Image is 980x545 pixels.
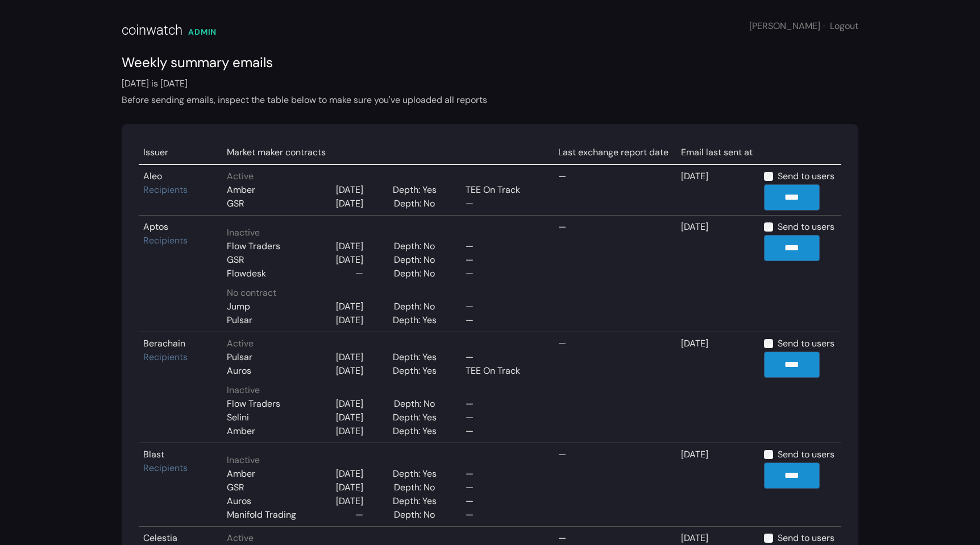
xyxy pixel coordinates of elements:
div: Depth: Yes [393,467,442,481]
a: Celestia [143,532,177,544]
div: Manifold Trading [227,508,296,522]
div: Depth: No [394,397,441,411]
div: — [466,424,539,438]
td: [DATE] [676,164,759,216]
td: Market maker contracts [222,141,553,164]
div: [DATE] [336,411,363,424]
div: Depth: No [394,253,441,267]
a: Blast [143,448,164,460]
div: — [466,397,539,411]
div: — [466,240,539,253]
div: — [466,481,539,494]
div: [DATE] [336,183,363,197]
div: — [466,494,539,508]
div: Weekly summary emails [122,52,858,73]
div: Flow Traders [227,397,280,411]
div: [DATE] [336,494,363,508]
div: [DATE] [336,397,363,411]
div: — [466,300,539,313]
div: — [355,508,363,522]
div: TEE On Track [466,183,539,197]
div: Depth: No [394,240,441,253]
a: Recipients [143,462,188,474]
div: Inactive [227,453,549,467]
div: Active [227,531,549,545]
div: Auros [227,364,251,378]
td: — [554,216,676,332]
td: — [554,164,676,216]
div: GSR [227,481,244,494]
div: Before sending emails, inspect the table below to make sure you've uploaded all reports [122,93,858,107]
div: Amber [227,183,255,197]
td: [DATE] [676,216,759,332]
a: Recipients [143,351,188,363]
div: coinwatch [122,20,182,40]
div: — [466,267,539,280]
div: GSR [227,197,244,210]
span: · [823,20,825,32]
div: No contract [227,286,549,300]
div: — [466,313,539,327]
div: Active [227,337,549,350]
div: [DATE] [336,197,363,210]
div: Selini [227,411,249,424]
div: — [466,508,539,522]
div: Depth: No [394,481,441,494]
div: [DATE] [336,300,363,313]
div: TEE On Track [466,364,539,378]
div: Depth: Yes [393,313,442,327]
div: Depth: Yes [393,364,442,378]
label: Send to users [778,220,834,234]
div: Depth: No [394,197,441,210]
div: [DATE] [336,424,363,438]
div: Amber [227,467,255,481]
td: Last exchange report date [554,141,676,164]
div: Inactive [227,226,549,240]
div: [DATE] [336,467,363,481]
div: [DATE] [336,253,363,267]
div: — [466,411,539,424]
label: Send to users [778,170,834,183]
div: — [466,253,539,267]
div: [DATE] [336,240,363,253]
div: Depth: No [394,267,441,280]
div: [DATE] [336,364,363,378]
div: Jump [227,300,250,313]
div: Depth: Yes [393,350,442,364]
div: [DATE] [336,313,363,327]
td: [DATE] [676,332,759,443]
div: GSR [227,253,244,267]
div: Pulsar [227,350,252,364]
div: [DATE] [336,481,363,494]
a: Aleo [143,170,162,182]
div: Auros [227,494,251,508]
div: ADMIN [188,26,217,38]
div: Flowdesk [227,267,266,280]
a: Aptos [143,221,168,233]
label: Send to users [778,448,834,461]
div: — [466,467,539,481]
div: — [466,350,539,364]
label: Send to users [778,531,834,545]
td: [DATE] [676,443,759,527]
div: Flow Traders [227,240,280,253]
div: Depth: No [394,508,441,522]
a: Recipients [143,184,188,196]
div: Amber [227,424,255,438]
div: Pulsar [227,313,252,327]
div: Active [227,170,549,183]
a: Recipients [143,234,188,246]
div: [DATE] [336,350,363,364]
a: Logout [830,20,858,32]
div: Depth: Yes [393,183,442,197]
td: — [554,332,676,443]
div: — [466,197,539,210]
div: [DATE] is [DATE] [122,77,858,107]
div: Depth: No [394,300,441,313]
div: Inactive [227,383,549,397]
td: — [554,443,676,527]
div: Depth: Yes [393,424,442,438]
div: Depth: Yes [393,411,442,424]
div: Depth: Yes [393,494,442,508]
div: [PERSON_NAME] [749,19,858,33]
